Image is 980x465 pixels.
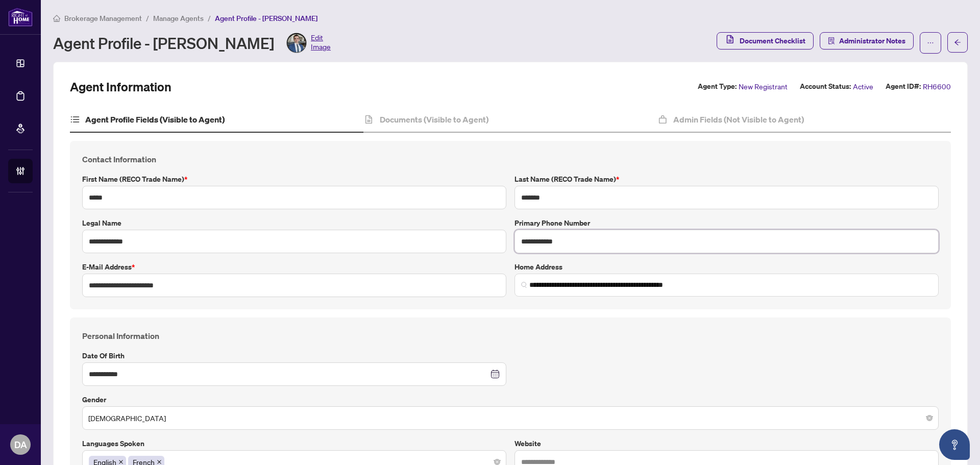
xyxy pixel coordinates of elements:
span: Active [853,81,873,92]
span: home [53,15,60,22]
span: ellipsis [927,39,934,46]
label: Website [514,438,939,449]
label: Agent ID#: [886,81,921,92]
label: Last Name (RECO Trade Name) [514,174,939,185]
span: RH6600 [923,81,951,92]
span: DA [14,437,27,452]
label: E-mail Address [82,261,506,273]
span: close [118,459,124,464]
span: Document Checklist [740,33,805,49]
span: Edit Image [311,33,331,53]
h4: Personal Information [82,330,939,342]
h4: Contact Information [82,153,939,165]
img: search_icon [521,282,527,288]
li: / [208,12,211,24]
h4: Admin Fields (Not Visible to Agent) [673,113,804,126]
span: Brokerage Management [64,14,142,23]
label: Legal Name [82,217,506,229]
span: New Registrant [739,81,788,92]
label: Agent Type: [698,81,737,92]
img: logo [8,8,33,27]
span: Administrator Notes [839,33,905,49]
label: Gender [82,394,939,405]
button: Administrator Notes [820,32,914,50]
h4: Documents (Visible to Agent) [380,113,488,126]
button: Open asap [939,429,970,460]
span: close-circle [494,459,500,465]
div: Agent Profile - [PERSON_NAME] [53,33,331,53]
span: close-circle [926,415,933,421]
span: Agent Profile - [PERSON_NAME] [215,14,317,23]
span: Male [88,408,933,428]
label: First Name (RECO Trade Name) [82,174,506,185]
h2: Agent Information [70,79,171,95]
button: Document Checklist [717,32,814,50]
span: Manage Agents [153,14,204,23]
label: Primary Phone Number [514,217,939,229]
span: arrow-left [954,39,961,46]
span: solution [828,37,835,44]
label: Date of Birth [82,350,506,361]
label: Account Status: [800,81,851,92]
h4: Agent Profile Fields (Visible to Agent) [85,113,225,126]
span: close [157,459,162,464]
label: Home Address [514,261,939,273]
li: / [146,12,149,24]
label: Languages spoken [82,438,506,449]
img: Profile Icon [287,33,306,53]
